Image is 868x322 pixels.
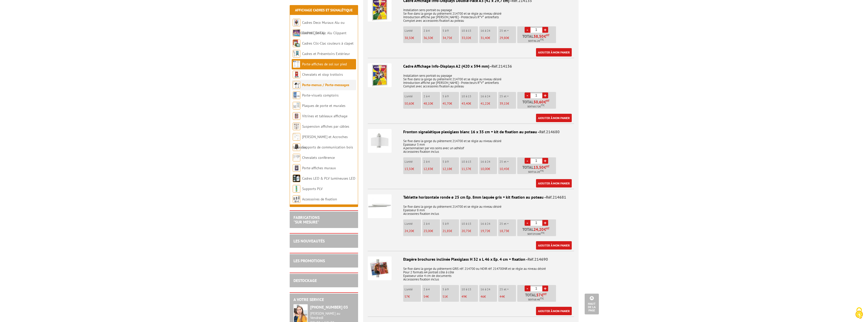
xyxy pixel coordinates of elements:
[546,227,549,230] sup: HT
[533,165,544,169] span: 13,50
[542,27,548,33] a: +
[533,34,549,38] span: €
[461,36,478,40] p: €
[310,305,348,310] strong: [PHONE_NUMBER] 03
[461,102,478,105] p: €
[423,229,440,233] p: €
[481,94,497,98] p: 16 à 24
[519,100,556,109] p: Total
[404,167,421,171] p: €
[302,103,345,108] a: Plaques de porte et murales
[536,241,572,250] a: Ajouter à mon panier
[519,34,556,43] p: Total
[481,36,488,40] span: 31,40
[461,36,469,40] span: 33,02
[423,222,440,225] p: 2 à 4
[368,5,574,23] p: Installation sens portrait ou paysage Se fixe dans la gorge du piètement 214700 et se règle au ni...
[481,29,497,32] p: 16 à 24
[368,256,574,262] div: Etagère brochures inclinée Plexiglass H 32 x L 46 x Ep. 4 cm + fixation -
[541,104,545,107] sup: TTC
[546,33,549,37] sup: HT
[423,36,440,40] p: €
[461,167,469,171] span: 11,57
[536,48,572,56] a: Ajouter à mon panier
[404,29,421,32] p: L'unité
[533,39,539,43] span: 46.2
[528,170,544,174] span: Soit €
[500,288,516,291] p: 25 et +
[302,145,353,149] a: Supports de communication bois
[404,229,412,233] span: 24,20
[368,194,574,200] div: Tablette horizontale ronde ø 25 cm Ep. 8mm laquée gris + kit fixation au poteau -
[423,36,431,40] span: 36,50
[461,294,465,299] span: 49
[528,298,544,302] span: Soit €
[546,99,549,103] sup: HT
[293,175,300,182] img: Cadres LED & PLV lumineuses LED
[302,83,349,87] a: Porte-menus / Porte-messages
[533,105,539,109] span: 60.72
[423,167,431,171] span: 12,83
[368,263,574,281] p: Se fixe dans la gorge du piètement GRIS réf. 214700 ou NOIR réf. 214700NR et se règle au niveau d...
[302,93,339,98] a: Porte-visuels comptoirs
[461,229,469,233] span: 20,75
[293,215,320,224] a: FABRICATIONS"Sur Mesure"
[404,102,421,105] p: €
[500,36,507,40] span: 29,80
[525,27,530,33] a: -
[293,20,345,35] a: Cadres Deco Muraux Alu ou [GEOGRAPHIC_DATA]
[404,167,412,171] span: 13,50
[442,295,459,298] p: €
[500,167,516,171] p: €
[492,64,512,69] span: Réf.214136
[368,129,574,135] div: Fronton signalétique plexiglass blanc 16 x 35 cm + kit de fixation au poteau -
[533,34,544,38] span: 38,50
[533,100,544,104] span: 50,60
[423,29,440,32] p: 2 à 4
[461,288,478,291] p: 10 à 15
[500,295,516,298] p: €
[293,19,300,26] img: Cadres Deco Muraux Alu ou Bois
[536,307,572,315] a: Ajouter à mon panier
[404,295,421,298] p: €
[525,220,530,226] a: -
[519,293,556,302] p: Total
[500,167,507,171] span: 10,45
[293,123,300,130] img: Suspension affiches par câbles
[500,102,516,105] p: €
[368,194,392,218] img: Tablette horizontale ronde ø 25 cm Ep. 8mm laquée gris + kit fixation au poteau
[293,164,300,172] img: Porte-affiches muraux
[481,160,497,163] p: 16 à 24
[302,114,347,118] a: Vitrines et tableaux affichage
[293,185,300,193] img: Supports PLV
[293,278,317,283] a: DESTOCKAGE
[302,155,335,160] a: Chevalets conférence
[293,135,348,149] a: [PERSON_NAME] et Accroches tableaux
[293,154,300,161] img: Chevalets conférence
[533,227,544,231] span: 24,20
[533,170,539,174] span: 16.2
[500,160,516,163] p: 25 et +
[461,160,478,163] p: 10 à 15
[481,295,497,298] p: €
[293,40,300,47] img: Cadres Clic-Clac couleurs à clapet
[543,292,547,296] sup: HT
[293,60,300,68] img: Porte-affiches de sol sur pied
[442,29,459,32] p: 5 à 9
[423,288,440,291] p: 2 à 4
[302,41,354,46] a: Cadres Clic-Clac couleurs à clapet
[500,294,503,299] span: 44
[404,160,421,163] p: L'unité
[368,70,574,88] p: Installation sens portrait ou paysage Se fixe dans la gorge du piètement 214700 et se règle au ni...
[404,294,408,299] span: 57
[302,176,355,181] a: Cadres LED & PLV lumineuses LED
[404,36,421,40] p: €
[423,102,440,105] p: €
[442,294,446,299] span: 51
[500,101,507,106] span: 39,15
[442,36,459,40] p: €
[442,101,450,106] span: 45,70
[533,165,549,169] span: €
[293,50,300,58] img: Cadres et Présentoirs Extérieur
[423,94,440,98] p: 2 à 4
